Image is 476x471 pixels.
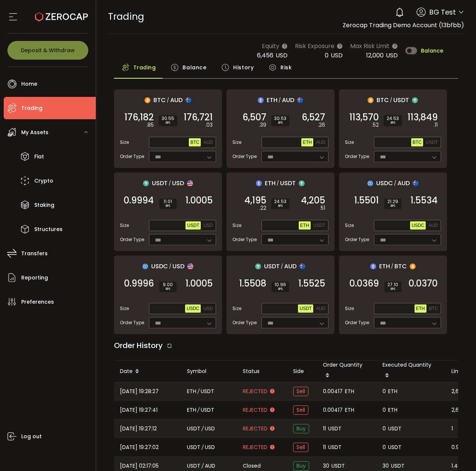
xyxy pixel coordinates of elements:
span: Closed [243,462,261,470]
button: BTC [411,138,423,146]
span: 4,205 [301,197,325,204]
img: usdc_portfolio.svg [142,263,148,269]
i: BPS [387,204,399,208]
span: BTC [153,95,166,105]
em: / [277,180,279,187]
img: eth_portfolio.svg [370,263,376,269]
span: 1.5501 [354,197,379,204]
em: / [279,97,281,104]
span: Rejected [243,443,267,451]
span: [DATE] 02:17:05 [120,462,159,470]
button: BTC [428,304,439,313]
i: BPS [387,287,399,291]
img: aud_portfolio.svg [299,263,305,269]
img: aud_portfolio.svg [413,180,419,186]
button: USDC [185,304,201,313]
span: USDT [331,462,345,470]
span: BTC [377,95,389,105]
span: 6,456 [257,51,273,60]
span: Risk [280,60,292,75]
button: USDT [298,304,313,313]
span: Order Type [232,153,257,160]
span: USD [205,424,215,433]
div: Side [287,367,317,376]
button: USD [202,304,214,313]
span: 1.5534 [410,197,438,204]
span: Rejected [243,425,267,433]
span: 6,507 [242,114,266,121]
span: USDT [187,462,200,470]
img: usdt_portfolio.svg [255,263,261,269]
i: BPS [162,204,174,208]
em: .85 [146,121,154,129]
em: / [201,462,204,470]
span: USD [386,51,398,60]
span: BTC [394,262,407,271]
span: Deposit & Withdraw [21,48,75,53]
span: ETH [379,262,390,271]
i: BPS [275,287,286,291]
em: / [394,180,396,187]
span: Rejected [243,388,267,395]
span: 11 [323,424,326,433]
span: 0.0370 [409,280,438,287]
span: 113,849 [407,114,438,121]
button: USD [202,221,214,230]
span: 9.00 [162,282,174,287]
button: Deposit & Withdraw [7,41,88,60]
span: 0 [383,443,386,452]
span: Reporting [21,272,48,283]
img: usdt_portfolio.svg [299,180,305,186]
span: USD [276,51,288,60]
span: Staking [34,200,54,211]
span: 0 [383,387,386,396]
span: USD [203,223,213,228]
i: BPS [274,204,286,208]
span: 4,195 [244,197,266,204]
span: USDC [376,178,393,188]
span: Sell [293,443,308,452]
button: USDT [185,221,201,230]
span: Preferences [21,297,54,307]
span: Balance [421,48,443,53]
span: USDT [313,223,326,228]
span: Rejected [243,406,267,414]
em: .03 [205,121,213,129]
span: Log out [21,431,42,442]
span: USD [205,443,215,452]
div: Symbol [181,367,237,376]
span: ETH [345,406,354,414]
span: 0.00417 [323,406,343,414]
span: [DATE] 19:28:27 [120,387,159,396]
span: Fiat [34,151,44,162]
span: Order History [114,340,163,351]
span: ETH [416,306,425,311]
span: Structures [34,224,63,235]
span: 1.5508 [239,280,266,287]
em: / [169,180,171,187]
span: 24.53 [387,116,399,121]
span: BTC [429,306,438,311]
i: BPS [162,121,174,125]
span: 30.53 [274,116,286,121]
span: Trading [21,103,42,114]
span: AUD [316,140,325,145]
span: 11.01 [162,199,174,204]
i: BPS [274,121,286,125]
span: Order Type [345,319,369,326]
span: Max Risk Limit [350,41,390,51]
span: USDT [388,424,402,433]
span: Order Type [120,319,144,326]
span: USD [203,306,213,311]
span: Zerocap Trading Demo Account (13bfbb) [343,21,464,29]
span: Transfers [21,248,48,259]
button: BTC [189,138,201,146]
i: BPS [387,121,399,125]
span: ETH [187,406,196,414]
span: 30 [323,462,329,470]
span: 2,629.83 [451,387,473,396]
span: Sell [293,387,308,396]
em: / [201,443,204,452]
img: eth_portfolio.svg [256,180,262,186]
span: USDT [393,95,409,105]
